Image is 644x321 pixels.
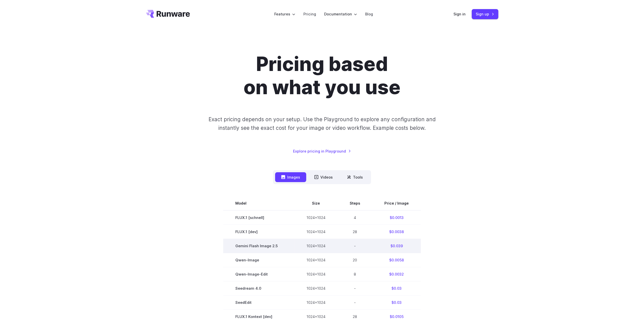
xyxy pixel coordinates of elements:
a: Sign up [472,9,498,19]
td: - [338,281,372,295]
th: Model [223,196,294,210]
td: 1024x1024 [294,253,338,267]
td: $0.03 [372,281,421,295]
a: Go to / [146,10,190,18]
td: 20 [338,253,372,267]
td: 1024x1024 [294,267,338,281]
td: $0.0038 [372,225,421,239]
td: $0.039 [372,239,421,253]
td: Qwen-Image [223,253,294,267]
button: Tools [341,172,369,182]
a: Sign in [453,11,466,17]
span: Gemini Flash Image 2.5 [235,243,282,249]
td: $0.03 [372,295,421,310]
p: Exact pricing depends on your setup. Use the Playground to explore any configuration and instantl... [199,115,445,132]
td: $0.0032 [372,267,421,281]
a: Pricing [303,11,316,17]
td: $0.0013 [372,210,421,225]
td: 1024x1024 [294,225,338,239]
h1: Pricing based on what you use [181,53,463,99]
td: Seedream 4.0 [223,281,294,295]
label: Features [274,11,295,17]
td: - [338,239,372,253]
td: 4 [338,210,372,225]
button: Videos [308,172,339,182]
th: Steps [338,196,372,210]
td: FLUX.1 [schnell] [223,210,294,225]
td: SeedEdit [223,295,294,310]
td: - [338,295,372,310]
td: Qwen-Image-Edit [223,267,294,281]
td: 1024x1024 [294,281,338,295]
label: Documentation [324,11,357,17]
td: FLUX.1 [dev] [223,225,294,239]
td: 1024x1024 [294,210,338,225]
th: Size [294,196,338,210]
button: Images [275,172,306,182]
td: 8 [338,267,372,281]
a: Explore pricing in Playground [293,148,351,154]
td: 1024x1024 [294,295,338,310]
a: Blog [365,11,373,17]
th: Price / Image [372,196,421,210]
td: $0.0058 [372,253,421,267]
td: 1024x1024 [294,239,338,253]
td: 28 [338,225,372,239]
